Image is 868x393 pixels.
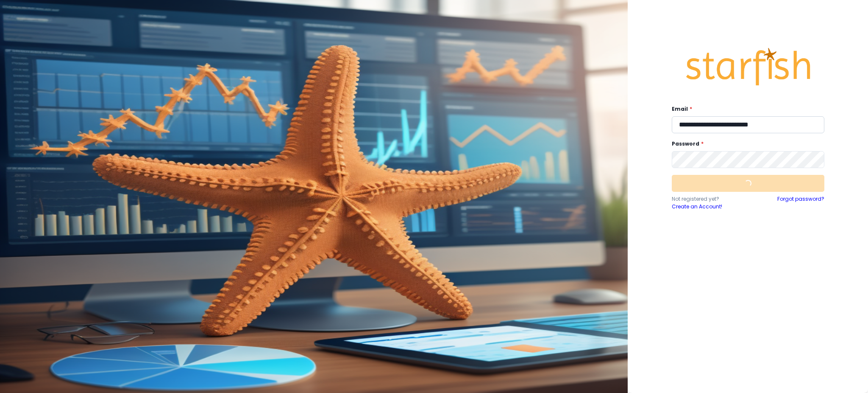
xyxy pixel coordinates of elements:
p: Not registered yet? [672,195,748,203]
a: Forgot password? [777,195,824,211]
label: Email [672,105,819,113]
label: Password [672,140,819,148]
a: Create an Account! [672,203,748,211]
img: Logo.42cb71d561138c82c4ab.png [684,40,812,93]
